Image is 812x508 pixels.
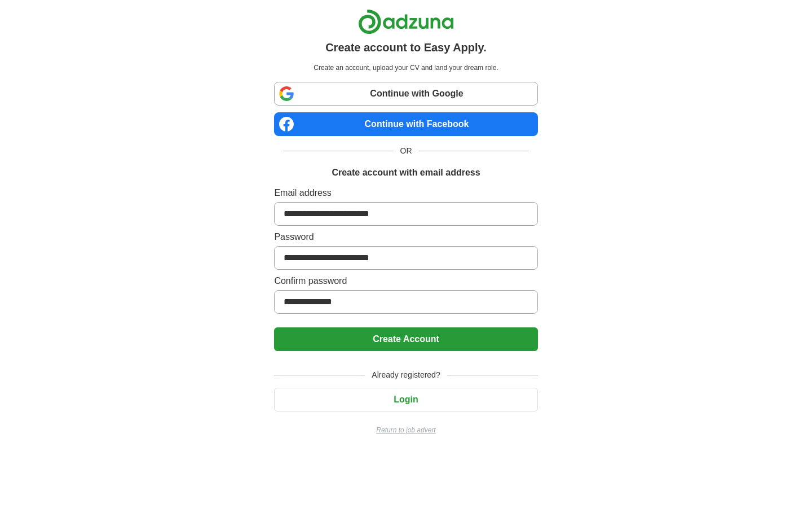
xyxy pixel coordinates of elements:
[358,9,454,34] img: Adzuna logo
[276,63,535,73] p: Create an account, upload your CV and land your dream role.
[274,425,537,435] a: Return to job advert
[332,166,480,179] h1: Create account with email address
[325,39,487,56] h1: Create account to Easy Apply.
[274,327,537,351] button: Create Account
[274,186,537,200] label: Email address
[274,230,537,244] label: Password
[274,82,537,106] a: Continue with Google
[274,274,537,288] label: Confirm password
[274,388,537,411] button: Login
[274,395,537,404] a: Login
[394,145,419,157] span: OR
[365,369,447,381] span: Already registered?
[274,112,537,136] a: Continue with Facebook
